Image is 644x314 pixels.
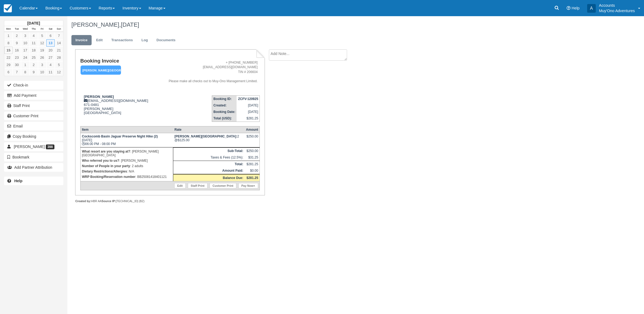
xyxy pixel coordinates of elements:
[38,26,46,32] th: Fri
[173,161,245,167] th: Total:
[55,47,63,54] a: 21
[14,144,45,149] span: [PERSON_NAME]
[247,176,258,180] strong: $281.25
[80,95,156,122] div: [EMAIL_ADDRESS][DOMAIN_NAME] 671-0481 [PERSON_NAME] [GEOGRAPHIC_DATA]
[82,163,172,169] p: : 2 adults
[46,32,55,39] a: 6
[38,32,46,39] a: 5
[82,174,172,180] p: : BB25081418401121
[210,183,236,188] a: Customer Print
[29,26,38,32] th: Thu
[188,183,207,188] a: Staff Print
[173,174,245,181] th: Balance Due:
[212,95,237,102] th: Booking ID:
[4,26,13,32] th: Mon
[599,8,635,13] p: Muy'Ono Adventures
[46,47,55,54] a: 20
[13,32,21,39] a: 2
[55,32,63,39] a: 7
[212,102,237,109] th: Created:
[55,54,63,61] a: 28
[29,61,38,68] a: 2
[13,47,21,54] a: 16
[21,68,29,76] a: 8
[55,26,63,32] th: Sun
[13,26,21,32] th: Tue
[4,101,63,110] a: Staff Print
[4,112,63,120] a: Customer Print
[80,133,173,147] td: [DATE] 06:00 PM - 08:00 PM
[82,169,172,174] p: : N/A
[4,132,63,141] button: Copy Booking
[178,138,189,142] span: $125.00
[55,39,63,47] a: 14
[13,54,21,61] a: 23
[46,39,55,47] a: 13
[4,32,13,39] a: 1
[29,47,38,54] a: 18
[13,61,21,68] a: 30
[4,68,13,76] a: 6
[237,115,259,122] td: $281.25
[245,154,260,161] td: $31.25
[82,149,172,158] p: : [PERSON_NAME][GEOGRAPHIC_DATA]
[14,179,22,183] b: Help
[237,102,259,109] td: [DATE]
[137,35,152,46] a: Log
[82,158,172,163] p: : [PERSON_NAME]
[29,32,38,39] a: 4
[81,65,121,75] em: [PERSON_NAME][GEOGRAPHIC_DATA]
[587,4,596,13] div: A
[75,199,265,203] div: HBR AA [TECHNICAL_ID] (BZ)
[173,126,245,133] th: Rate
[38,47,46,54] a: 19
[238,97,258,101] strong: ZCFV-120925
[29,39,38,47] a: 11
[158,60,258,84] address: + [PHONE_NUMBER] [EMAIL_ADDRESS][DOMAIN_NAME] TIN # 206604 Please make all checks out to Muy-Ono ...
[82,175,135,179] strong: WRP Booking/Reservation number
[80,58,156,64] h1: Booking Invoice
[245,126,260,133] th: Amount
[27,21,40,25] strong: [DATE]
[599,3,635,8] p: Accounts
[4,4,12,12] img: checkfront-main-nav-mini-logo.png
[71,22,546,28] h1: [PERSON_NAME],
[46,144,54,149] span: 398
[212,115,237,122] th: Total (USD):
[46,54,55,61] a: 27
[82,159,119,163] strong: Who referred you to us?
[153,35,180,46] a: Documents
[121,21,139,28] span: [DATE]
[174,183,186,188] a: Edit
[55,61,63,68] a: 5
[92,35,107,46] a: Edit
[173,147,245,154] th: Sub-Total:
[238,183,258,188] a: Pay Now
[21,61,29,68] a: 1
[245,161,260,167] td: $281.25
[82,164,130,168] strong: Number of People in your party
[55,68,63,76] a: 12
[212,109,237,115] th: Booking Date:
[102,199,116,203] strong: Source IP:
[246,134,258,143] div: $250.00
[173,167,245,174] th: Amount Paid:
[13,39,21,47] a: 9
[46,68,55,76] a: 11
[4,81,63,89] button: Check-in
[46,61,55,68] a: 4
[46,26,55,32] th: Sat
[84,95,114,99] strong: [PERSON_NAME]
[29,54,38,61] a: 25
[572,6,580,10] span: Help
[4,91,63,100] button: Add Payment
[80,65,119,75] a: [PERSON_NAME][GEOGRAPHIC_DATA]
[71,35,92,46] a: Invoice
[4,153,63,161] button: Bookmark
[4,39,13,47] a: 8
[80,126,173,133] th: Item
[175,134,237,138] strong: Hopkins Bay Resort
[107,35,137,46] a: Transactions
[4,142,63,151] a: [PERSON_NAME] 398
[567,6,570,10] i: Help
